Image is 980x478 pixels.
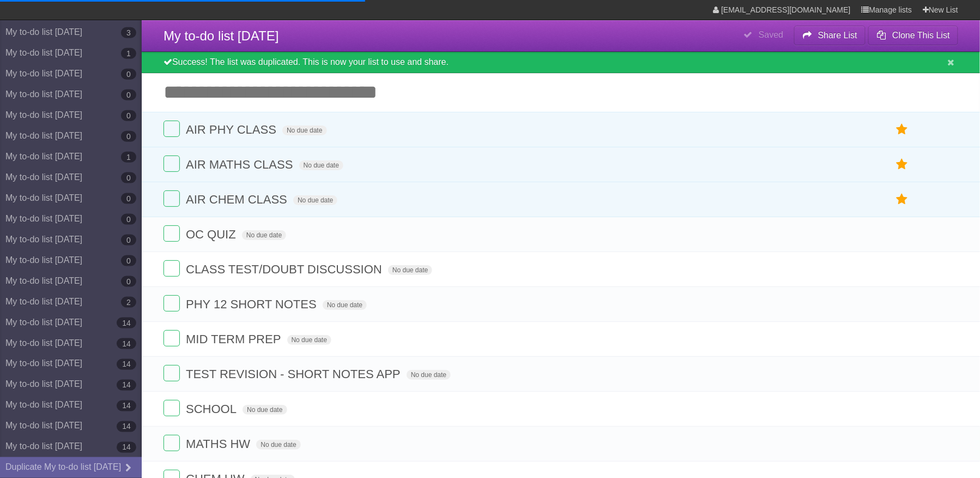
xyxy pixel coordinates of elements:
[243,405,287,415] span: No due date
[242,230,286,240] span: No due date
[186,437,253,451] span: MATHS HW
[164,435,180,451] label: Done
[117,380,136,391] b: 14
[164,225,180,242] label: Done
[164,28,279,43] span: My to-do list [DATE]
[164,330,180,346] label: Done
[299,160,343,170] span: No due date
[164,295,180,312] label: Done
[121,235,136,246] b: 0
[186,262,385,276] span: CLASS TEST/DOUBT DISCUSSION
[186,367,403,381] span: TEST REVISION - SHORT NOTES APP
[164,260,180,277] label: Done
[892,190,912,208] label: Star task
[117,359,136,370] b: 14
[892,156,912,174] label: Star task
[121,276,136,287] b: 0
[164,400,180,416] label: Done
[759,30,783,39] b: Saved
[892,31,950,40] b: Clone This List
[121,27,136,38] b: 3
[818,31,857,40] b: Share List
[164,365,180,381] label: Done
[164,190,180,207] label: Done
[794,26,866,45] button: Share List
[121,152,136,163] b: 1
[121,193,136,204] b: 0
[293,195,337,205] span: No due date
[164,156,180,172] label: Done
[121,172,136,183] b: 0
[142,52,980,73] div: Success! The list was duplicated. This is now your list to use and share.
[117,338,136,349] b: 14
[186,193,290,206] span: AIR CHEM CLASS
[186,228,239,241] span: OC QUIZ
[323,300,367,310] span: No due date
[282,126,326,135] span: No due date
[407,370,451,380] span: No due date
[121,89,136,100] b: 0
[868,26,958,45] button: Clone This List
[121,110,136,121] b: 0
[117,421,136,432] b: 14
[388,265,432,275] span: No due date
[121,214,136,225] b: 0
[121,48,136,59] b: 1
[256,440,300,450] span: No due date
[892,121,912,139] label: Star task
[186,158,295,171] span: AIR MATHS CLASS
[121,297,136,308] b: 2
[121,131,136,142] b: 0
[186,297,319,311] span: PHY 12 SHORT NOTES
[186,402,239,416] span: SCHOOL
[121,69,136,80] b: 0
[186,332,283,346] span: MID TERM PREP
[186,123,279,136] span: AIR PHY CLASS
[287,335,331,345] span: No due date
[117,318,136,328] b: 14
[117,442,136,453] b: 14
[117,401,136,411] b: 14
[164,121,180,137] label: Done
[121,255,136,266] b: 0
